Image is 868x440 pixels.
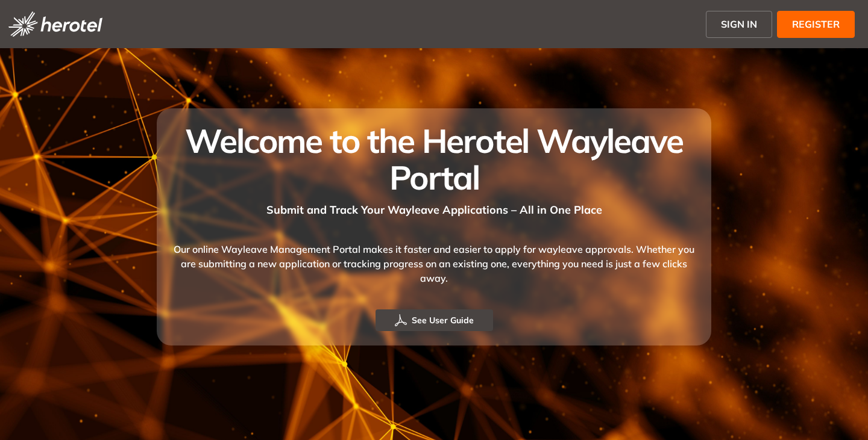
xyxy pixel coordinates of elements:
div: Submit and Track Your Wayleave Applications – All in One Place [171,196,697,218]
span: See User Guide [412,314,474,327]
span: SIGN IN [721,17,757,31]
img: logo [8,11,102,37]
div: Our online Wayleave Management Portal makes it faster and easier to apply for wayleave approvals.... [171,218,697,309]
button: See User Guide [376,309,493,331]
span: REGISTER [792,17,840,31]
button: REGISTER [777,11,855,38]
span: Welcome to the Herotel Wayleave Portal [185,120,682,198]
button: SIGN IN [706,11,772,38]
